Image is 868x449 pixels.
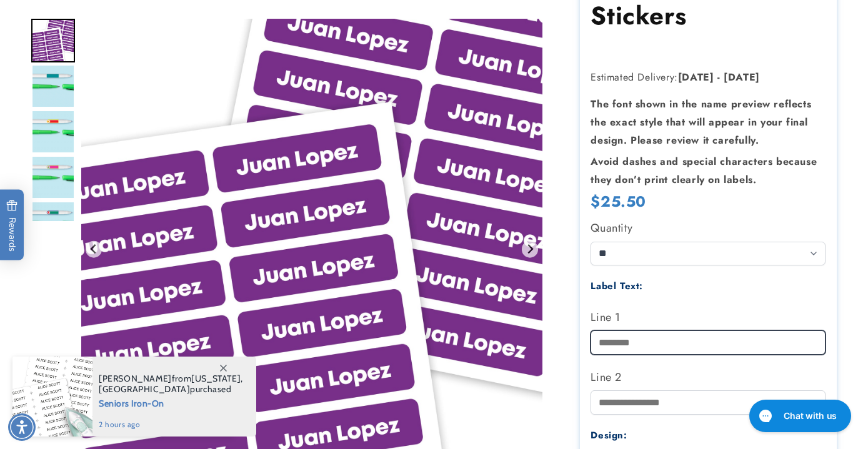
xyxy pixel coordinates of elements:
label: Line 1 [591,307,826,327]
strong: [DATE] [724,70,760,84]
span: [US_STATE] [191,373,241,384]
span: from , purchased [99,373,243,395]
span: $25.50 [591,190,646,212]
div: Accessibility Menu [8,413,36,441]
img: Bee design mini rectangle name label applied to a pen [31,110,75,154]
img: Waterproof Mini Stickers - Label Land [31,19,75,62]
label: Label Text: [591,279,643,293]
iframe: Gorgias live chat messenger [743,395,856,437]
img: Butterfly design mini rectangle name label applied to a pen [31,155,75,199]
label: Design: [591,428,627,442]
label: Quantity [591,218,826,238]
strong: The font shown in the name preview reflects the exact style that will appear in your final design... [591,97,811,147]
strong: Avoid dashes and special characters because they don’t print clearly on labels. [591,154,817,187]
label: Line 2 [591,367,826,387]
button: Go to last slide [86,241,102,258]
strong: [DATE] [678,70,714,84]
div: Go to slide 4 [31,155,75,199]
div: Go to slide 5 [31,201,75,245]
span: [PERSON_NAME] [99,373,172,384]
div: Go to slide 1 [31,19,75,62]
img: Crossbones design mini rectangle name label applied to a pen [31,201,75,245]
div: Go to slide 2 [31,64,75,108]
span: [GEOGRAPHIC_DATA] [99,383,190,395]
span: Rewards [6,199,18,251]
img: Basketball design mini rectangle name label applied to a pen [31,64,75,108]
span: 2 hours ago [99,419,243,430]
button: Next slide [522,241,539,258]
span: Seniors Iron-On [99,395,243,410]
p: Estimated Delivery: [591,69,826,87]
strong: - [717,70,721,84]
div: Go to slide 3 [31,110,75,154]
